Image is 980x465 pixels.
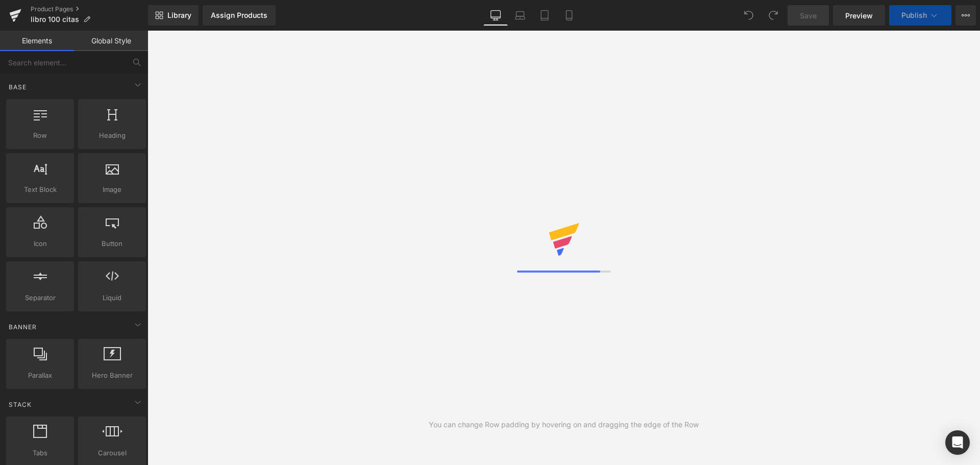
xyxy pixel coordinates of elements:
span: Text Block [9,184,71,195]
a: Laptop [508,5,532,26]
span: libro 100 citas [31,15,79,23]
span: Row [9,130,71,141]
span: Preview [845,10,873,21]
a: Desktop [483,5,508,26]
a: New Library [148,5,199,26]
button: Undo [739,5,759,26]
a: Preview [833,5,885,26]
button: Publish [889,5,951,26]
a: Mobile [557,5,581,26]
span: Save [800,10,817,21]
span: Banner [8,322,38,332]
span: Publish [901,11,927,19]
a: Global Style [74,31,148,51]
a: Product Pages [31,5,148,13]
span: Base [8,82,28,92]
span: Image [81,184,143,195]
button: Redo [763,5,783,26]
button: More [955,5,976,26]
div: You can change Row padding by hovering on and dragging the edge of the Row [429,419,699,430]
span: Separator [9,292,71,303]
a: Tablet [532,5,557,26]
span: Stack [8,400,33,409]
span: Button [81,238,143,249]
div: Open Intercom Messenger [945,430,970,455]
span: Library [167,11,191,20]
span: Liquid [81,292,143,303]
span: Tabs [9,448,71,458]
span: Carousel [81,448,143,458]
span: Hero Banner [81,370,143,381]
span: Parallax [9,370,71,381]
div: Assign Products [211,11,267,19]
span: Icon [9,238,71,249]
span: Heading [81,130,143,141]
